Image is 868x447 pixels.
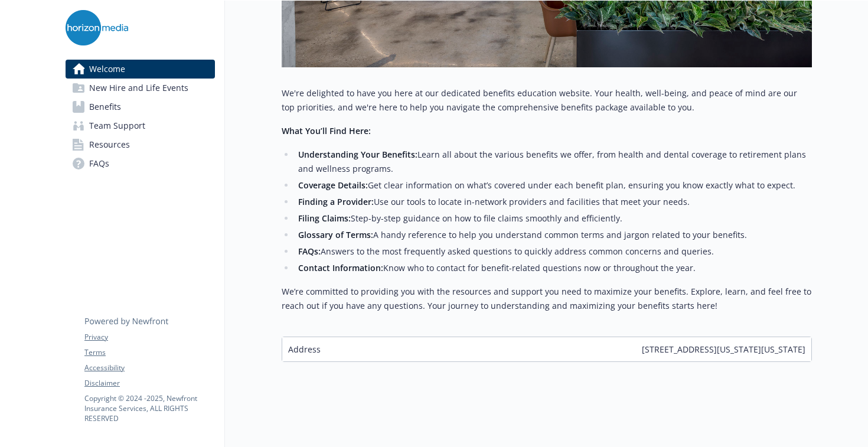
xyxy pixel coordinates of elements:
[89,60,125,79] span: Welcome
[89,135,130,154] span: Resources
[298,180,368,191] strong: Coverage Details:
[84,347,214,358] a: Terms
[298,213,351,224] strong: Filing Claims:
[66,154,215,173] a: FAQs
[282,285,812,313] p: We’re committed to providing you with the resources and support you need to maximize your benefit...
[84,393,214,423] p: Copyright © 2024 - 2025 , Newfront Insurance Services, ALL RIGHTS RESERVED
[84,332,214,342] a: Privacy
[295,148,812,176] li: Learn all about the various benefits we offer, from health and dental coverage to retirement plan...
[295,195,812,209] li: Use our tools to locate in-network providers and facilities that meet your needs.
[84,363,214,373] a: Accessibility
[298,229,373,240] strong: Glossary of Terms:
[295,244,812,259] li: Answers to the most frequently asked questions to quickly address common concerns and queries.
[298,262,383,273] strong: Contact Information:
[66,60,215,79] a: Welcome
[295,261,812,275] li: Know who to contact for benefit-related questions now or throughout the year.
[84,378,214,389] a: Disclaimer
[89,97,121,116] span: Benefits
[288,343,321,355] span: Address
[282,86,812,115] p: We're delighted to have you here at our dedicated benefits education website. Your health, well-b...
[295,211,812,226] li: Step-by-step guidance on how to file claims smoothly and efficiently.
[66,116,215,135] a: Team Support
[295,178,812,192] li: Get clear information on what’s covered under each benefit plan, ensuring you know exactly what t...
[298,246,321,257] strong: FAQs:
[89,79,188,97] span: New Hire and Life Events
[298,196,374,207] strong: Finding a Provider:
[66,97,215,116] a: Benefits
[66,135,215,154] a: Resources
[66,79,215,97] a: New Hire and Life Events
[298,149,417,160] strong: Understanding Your Benefits:
[282,125,371,136] strong: What You’ll Find Here:
[89,154,109,173] span: FAQs
[89,116,145,135] span: Team Support
[295,228,812,242] li: A handy reference to help you understand common terms and jargon related to your benefits.
[642,343,805,355] span: [STREET_ADDRESS][US_STATE][US_STATE]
